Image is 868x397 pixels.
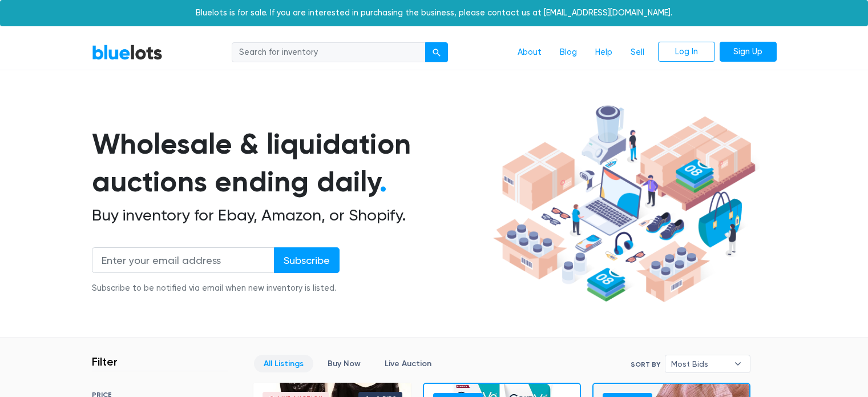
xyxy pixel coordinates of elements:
input: Search for inventory [232,42,426,63]
a: Help [586,42,621,63]
label: Sort By [631,359,660,370]
div: Subscribe to be notified via email when new inventory is listed. [92,282,340,295]
a: All Listings [254,355,313,372]
a: Sell [621,42,653,63]
b: ▾ [726,355,750,372]
input: Enter your email address [92,247,274,273]
a: Log In [658,42,715,62]
span: . [380,165,387,199]
img: hero-ee84e7d0318cb26816c560f6b4441b76977f77a177738b4e94f68c95b2b83dbb.png [489,100,760,308]
input: Subscribe [274,247,340,273]
a: Sign Up [720,42,777,62]
a: Blog [551,42,586,63]
span: Most Bids [671,355,728,372]
h2: Buy inventory for Ebay, Amazon, or Shopify. [92,206,489,225]
h1: Wholesale & liquidation auctions ending daily [92,125,489,201]
h3: Filter [92,355,118,368]
a: Buy Now [318,355,370,372]
a: Live Auction [375,355,441,372]
a: About [508,42,551,63]
a: BlueLots [92,44,163,61]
